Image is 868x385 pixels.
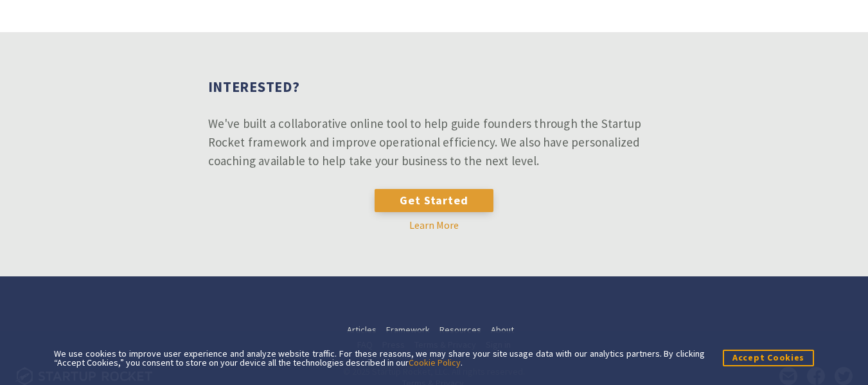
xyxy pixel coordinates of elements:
a: Resources [439,323,481,337]
a: Articles [347,323,376,337]
a: About [491,323,514,337]
a: Get Started [375,189,493,212]
div: We use cookies to improve user experience and analyze website traffic. For these reasons, we may ... [54,349,705,367]
a: Learn More [409,219,459,231]
a: Framework [386,323,430,337]
a: Cookie Policy [409,357,461,368]
h3: Interested? [208,78,660,96]
button: Accept Cookies [723,350,814,366]
p: We've built a collaborative online tool to help guide founders through the Startup Rocket framewo... [208,114,660,170]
